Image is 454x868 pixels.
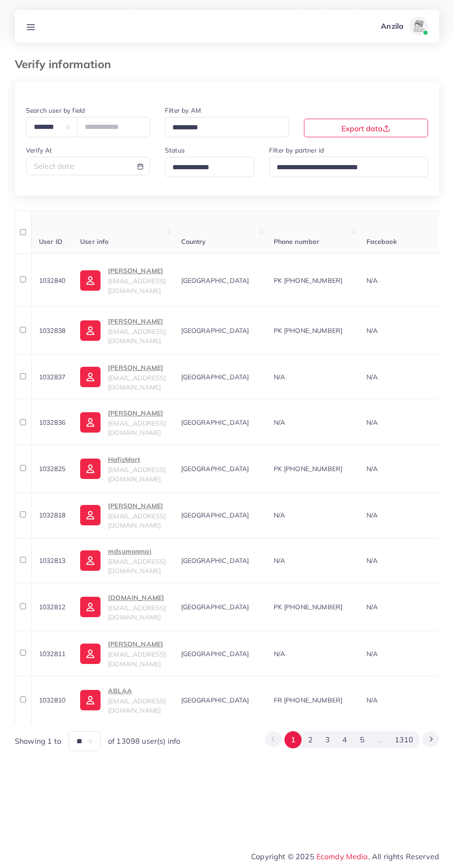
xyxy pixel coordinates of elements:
img: avatar [410,17,428,35]
p: [PERSON_NAME] [108,500,166,511]
a: Anzilaavatar [376,17,432,35]
span: [EMAIL_ADDRESS][DOMAIN_NAME] [108,697,166,715]
span: [EMAIL_ADDRESS][DOMAIN_NAME] [108,512,166,530]
span: User info [80,237,108,246]
span: Select date [34,161,74,171]
span: [EMAIL_ADDRESS][DOMAIN_NAME] [108,466,166,483]
button: Go to page 5 [353,731,371,748]
a: [PERSON_NAME][EMAIL_ADDRESS][DOMAIN_NAME] [80,362,166,392]
button: Go to page 1 [284,731,302,748]
div: Search for option [269,157,428,177]
p: ABLAA [108,685,166,696]
span: N/A [366,603,378,611]
span: [GEOGRAPHIC_DATA] [181,276,249,285]
span: 1032836 [39,418,65,427]
a: [DOMAIN_NAME][EMAIL_ADDRESS][DOMAIN_NAME] [80,592,166,622]
span: [GEOGRAPHIC_DATA] [181,373,249,381]
span: N/A [274,418,285,427]
p: [DOMAIN_NAME] [108,592,166,603]
span: Country [181,237,206,246]
span: 1032812 [39,603,65,611]
h3: Verify information [15,57,118,71]
span: [GEOGRAPHIC_DATA] [181,465,249,473]
p: [PERSON_NAME] [108,638,166,650]
label: Search user by field [26,106,85,115]
span: 1032837 [39,373,65,381]
span: N/A [366,556,378,565]
img: ic-user-info.36bf1079.svg [80,597,101,617]
span: N/A [366,276,378,285]
button: Export data [304,119,428,137]
label: Filter by partner id [269,146,324,155]
img: ic-user-info.36bf1079.svg [80,550,101,571]
span: of 13098 user(s) info [108,736,180,747]
img: ic-user-info.36bf1079.svg [80,459,101,479]
button: Go to page 3 [319,731,336,748]
span: [EMAIL_ADDRESS][DOMAIN_NAME] [108,277,166,294]
span: 1032810 [39,696,65,704]
a: [PERSON_NAME][EMAIL_ADDRESS][DOMAIN_NAME] [80,500,166,530]
span: 1032811 [39,650,65,658]
span: [GEOGRAPHIC_DATA] [181,511,249,519]
span: N/A [274,511,285,519]
a: [PERSON_NAME][EMAIL_ADDRESS][DOMAIN_NAME] [80,408,166,438]
button: Go to page 1310 [389,731,420,748]
span: [GEOGRAPHIC_DATA] [181,696,249,704]
a: ABLAA[EMAIL_ADDRESS][DOMAIN_NAME] [80,685,166,715]
span: User ID [39,237,63,246]
span: N/A [366,511,378,519]
label: Verify At [26,146,52,155]
span: N/A [366,373,378,381]
span: 1032840 [39,276,65,285]
span: N/A [366,326,378,335]
span: PK [PHONE_NUMBER] [274,603,343,611]
img: ic-user-info.36bf1079.svg [80,505,101,525]
a: mdsumonmai[EMAIL_ADDRESS][DOMAIN_NAME] [80,546,166,576]
span: [EMAIL_ADDRESS][DOMAIN_NAME] [108,327,166,345]
p: [PERSON_NAME] [108,362,166,373]
img: ic-user-info.36bf1079.svg [80,690,101,710]
img: ic-user-info.36bf1079.svg [80,270,101,291]
label: Filter by AM [165,106,201,115]
p: Anzila [381,20,404,32]
span: Facebook [366,237,397,246]
span: [GEOGRAPHIC_DATA] [181,326,249,335]
span: 1032813 [39,556,65,565]
span: 1032838 [39,326,65,335]
div: Search for option [165,117,289,137]
a: [PERSON_NAME][EMAIL_ADDRESS][DOMAIN_NAME] [80,316,166,346]
div: Search for option [165,157,254,177]
span: [EMAIL_ADDRESS][DOMAIN_NAME] [108,604,166,621]
a: [PERSON_NAME][EMAIL_ADDRESS][DOMAIN_NAME] [80,638,166,669]
span: N/A [366,465,378,473]
span: PK [PHONE_NUMBER] [274,276,343,285]
button: Go to page 2 [302,731,319,748]
span: N/A [274,650,285,658]
span: Copyright © 2025 [251,851,439,862]
p: [PERSON_NAME] [108,265,166,276]
span: Export data [341,124,390,133]
span: [EMAIL_ADDRESS][DOMAIN_NAME] [108,374,166,391]
span: [EMAIL_ADDRESS][DOMAIN_NAME] [108,650,166,668]
input: Search for option [169,121,277,135]
p: mdsumonmai [108,546,166,557]
p: [PERSON_NAME] [108,316,166,327]
span: N/A [274,556,285,565]
span: [GEOGRAPHIC_DATA] [181,418,249,427]
img: ic-user-info.36bf1079.svg [80,367,101,387]
input: Search for option [273,160,416,175]
button: Go to page 4 [336,731,353,748]
span: 1032818 [39,511,65,519]
span: 1032825 [39,465,65,473]
span: [EMAIL_ADDRESS][DOMAIN_NAME] [108,419,166,437]
span: [GEOGRAPHIC_DATA] [181,556,249,565]
ul: Pagination [265,731,439,748]
span: [EMAIL_ADDRESS][DOMAIN_NAME] [108,557,166,575]
span: [GEOGRAPHIC_DATA] [181,603,249,611]
p: HafizMart [108,454,166,465]
span: PK [PHONE_NUMBER] [274,326,343,335]
span: N/A [274,373,285,381]
span: Showing 1 to [15,736,61,747]
p: [PERSON_NAME] [108,408,166,419]
span: Phone number [274,237,320,246]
